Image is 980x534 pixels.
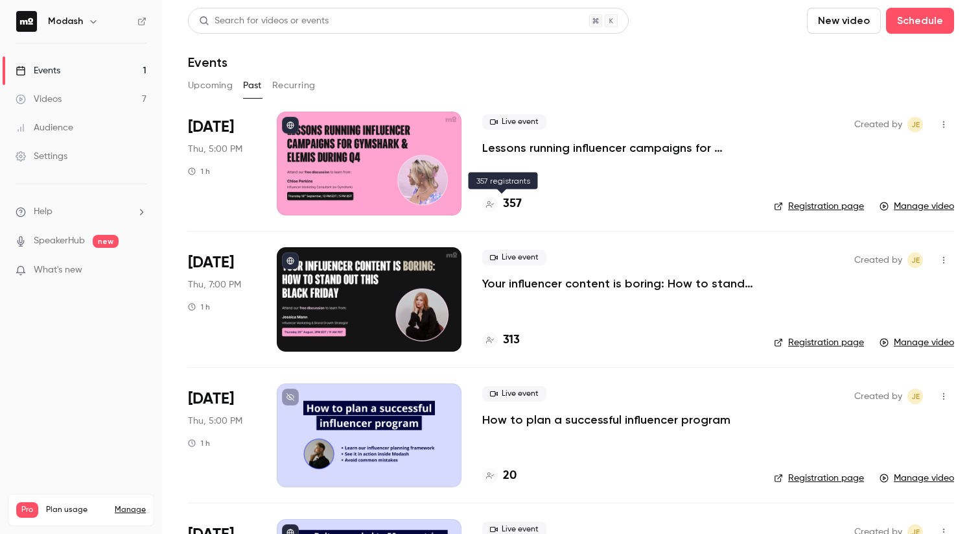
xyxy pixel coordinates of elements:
span: [DATE] [188,117,234,138]
div: Jun 26 Thu, 5:00 PM (Europe/London) [188,383,256,487]
h4: 313 [503,332,520,349]
a: 313 [482,332,520,349]
div: Videos [16,93,62,106]
button: Past [243,75,262,96]
span: Jack Eaton [907,252,923,268]
span: Jack Eaton [907,389,923,404]
span: What's new [34,263,82,277]
a: Registration page [774,200,864,213]
div: Events [16,64,60,77]
span: Live event [482,250,546,265]
a: Lessons running influencer campaigns for Gymshark & Elemis during Q4 [482,140,753,156]
span: Created by [854,389,902,404]
span: Pro [16,502,38,518]
div: Search for videos or events [199,14,329,28]
span: JE [911,117,920,132]
span: Live event [482,386,546,402]
a: How to plan a successful influencer program [482,412,730,428]
div: 1 h [188,438,210,448]
h4: 357 [503,195,522,213]
a: 20 [482,467,517,485]
button: Schedule [886,8,954,34]
a: Manage video [880,336,954,349]
span: Thu, 5:00 PM [188,143,242,156]
span: Help [34,205,52,219]
a: 357 [482,195,522,213]
span: Created by [854,252,902,268]
span: new [93,235,119,248]
div: Audience [16,121,73,134]
a: SpeakerHub [34,234,85,248]
a: Manage video [880,200,954,213]
a: Registration page [774,472,864,485]
span: Created by [854,117,902,132]
li: help-dropdown-opener [16,205,146,219]
h1: Events [188,55,227,70]
span: [DATE] [188,252,234,273]
span: Jack Eaton [907,117,923,132]
a: Registration page [774,336,864,349]
div: 1 h [188,166,210,176]
div: 1 h [188,302,210,312]
span: JE [911,252,920,268]
iframe: Noticeable Trigger [131,265,146,276]
span: Live event [482,114,546,130]
a: Manage video [880,472,954,485]
div: Aug 28 Thu, 7:00 PM (Europe/London) [188,247,256,351]
span: Thu, 5:00 PM [188,415,242,428]
span: JE [911,389,920,404]
span: Thu, 7:00 PM [188,278,241,291]
div: Sep 18 Thu, 5:00 PM (Europe/London) [188,112,256,215]
button: Recurring [272,75,316,96]
span: [DATE] [188,389,234,409]
button: Upcoming [188,75,233,96]
button: New video [807,8,881,34]
a: Your influencer content is boring: How to stand out this [DATE][DATE] [482,276,753,291]
h6: Modash [48,15,83,28]
div: Settings [16,150,67,163]
span: Plan usage [46,505,107,515]
img: Modash [16,11,37,32]
h4: 20 [503,467,517,485]
a: Manage [115,505,146,515]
